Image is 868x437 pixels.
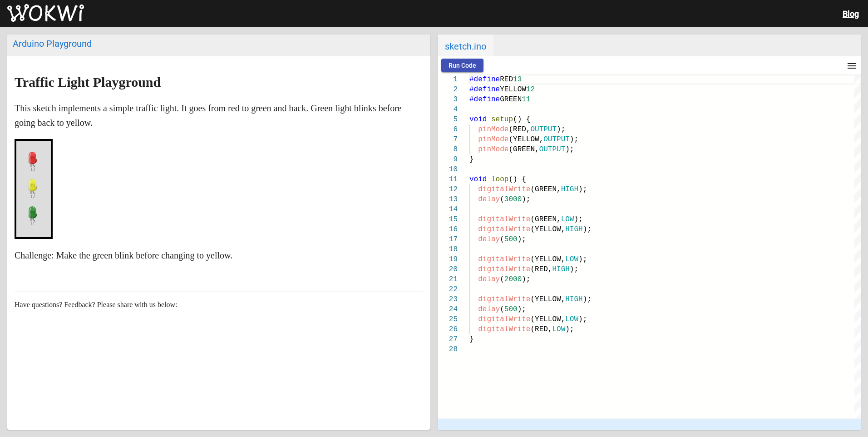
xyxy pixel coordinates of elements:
div: 17 [438,234,458,244]
span: (YELLOW, [530,295,565,303]
span: delay [478,235,500,243]
span: (YELLOW, [530,315,565,323]
p: Challenge: Make the green blink before changing to yellow. [15,248,423,263]
div: 14 [438,204,458,214]
span: } [469,335,474,343]
span: 11 [522,95,530,104]
span: loop [491,175,508,184]
span: (YELLOW, [508,135,543,144]
span: LOW [565,315,578,323]
div: 7 [438,134,458,144]
div: 2 [438,84,458,94]
span: delay [478,305,500,313]
span: ); [583,225,592,233]
span: ( [500,275,504,283]
div: 26 [438,324,458,334]
span: digitalWrite [478,215,530,223]
div: 9 [438,154,458,164]
div: 19 [438,254,458,264]
span: ); [565,325,574,333]
span: digitalWrite [478,315,530,323]
span: digitalWrite [478,265,530,273]
div: 15 [438,214,458,224]
span: HIGH [561,185,578,194]
div: 11 [438,174,458,184]
span: ); [570,135,578,144]
span: #define [469,75,500,84]
span: (GREEN, [530,215,561,223]
textarea: Editor content;Press Alt+F1 for Accessibility Options. [469,74,470,75]
button: Run Code [441,59,483,72]
span: ); [518,235,526,243]
span: (YELLOW, [530,225,565,233]
span: 12 [526,85,535,94]
span: setup [491,115,513,124]
div: 21 [438,274,458,284]
span: ); [578,185,587,194]
span: OUTPUT [543,135,570,144]
span: delay [478,275,500,283]
span: ); [570,265,578,273]
span: 500 [504,235,518,243]
span: #define [469,85,500,94]
p: This sketch implements a simple traffic light. It goes from red to green and back. Green light bl... [15,101,423,130]
span: ); [583,295,592,303]
div: 13 [438,194,458,204]
span: YELLOW [500,85,526,94]
mat-icon: menu [846,60,857,71]
span: ( [500,305,504,313]
span: 3000 [504,195,522,204]
span: ( [500,195,504,204]
div: 4 [438,104,458,114]
span: (RED, [530,325,552,333]
img: Wokwi [7,4,84,22]
span: 2000 [504,275,522,283]
span: delay [478,195,500,204]
div: 12 [438,184,458,194]
div: Arduino Playground [13,38,425,49]
div: 18 [438,244,458,254]
span: RED [500,75,513,84]
span: } [469,155,474,164]
span: () { [508,175,526,184]
span: 500 [504,305,518,313]
span: OUTPUT [530,125,557,134]
span: (GREEN, [530,185,561,194]
span: sketch.ino [438,35,493,56]
span: ); [565,145,574,154]
span: void [469,115,487,124]
span: ); [578,315,587,323]
span: ); [522,275,530,283]
span: (RED, [530,265,552,273]
span: ); [574,215,582,223]
div: 5 [438,114,458,124]
span: digitalWrite [478,295,530,303]
div: 6 [438,124,458,134]
div: 3 [438,94,458,104]
span: pinMode [478,135,508,144]
span: pinMode [478,125,508,134]
span: Have questions? Feedback? Please share with us below: [15,301,178,308]
span: (RED, [508,125,530,134]
h1: Traffic Light Playground [15,75,423,89]
span: LOW [552,325,565,333]
span: ); [522,195,530,204]
div: 16 [438,224,458,234]
span: Run Code [449,62,476,69]
span: (GREEN, [508,145,539,154]
span: ( [500,235,504,243]
span: ); [578,255,587,263]
div: 10 [438,164,458,174]
a: Blog [843,9,859,19]
span: digitalWrite [478,225,530,233]
div: 22 [438,284,458,294]
div: 28 [438,344,458,354]
span: 13 [513,75,522,84]
span: OUTPUT [539,145,566,154]
div: 20 [438,264,458,274]
span: digitalWrite [478,325,530,333]
div: 27 [438,334,458,344]
span: GREEN [500,95,522,104]
span: LOW [565,255,578,263]
span: #define [469,95,500,104]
